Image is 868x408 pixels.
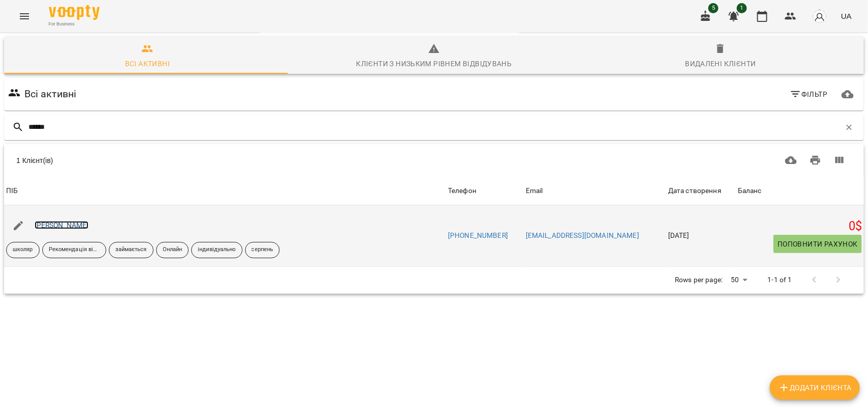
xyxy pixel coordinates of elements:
[4,144,864,177] div: Table Toolbar
[526,185,543,197] div: Sort
[526,185,543,197] div: Email
[777,238,858,250] span: Поповнити рахунок
[6,242,40,258] div: школяр
[16,155,416,166] div: 1 Клієнт(ів)
[35,221,89,229] a: [PERSON_NAME]
[768,275,792,285] p: 1-1 of 1
[49,246,100,254] p: Рекомендація від друзів знайомих тощо
[448,185,476,197] div: Sort
[156,242,189,258] div: Онлайн
[49,5,100,20] img: Voopty Logo
[685,58,756,70] div: Видалені клієнти
[191,242,242,258] div: індивідуально
[526,185,664,197] span: Email
[6,185,444,197] span: ПІБ
[827,148,852,173] button: Вигляд колонок
[13,246,33,254] p: школяр
[803,148,828,173] button: Друк
[675,275,723,285] p: Rows per page:
[448,185,522,197] span: Телефон
[738,219,862,234] h5: 0 $
[125,58,170,70] div: Всі активні
[6,185,18,197] div: Sort
[198,246,235,254] p: індивідуально
[115,246,147,254] p: займається
[813,9,827,23] img: avatar_s.png
[252,246,274,254] p: серпень
[737,3,747,13] span: 1
[526,231,639,239] a: [EMAIL_ADDRESS][DOMAIN_NAME]
[666,205,736,266] td: [DATE]
[668,185,722,197] div: Sort
[738,185,862,197] span: Баланс
[109,242,154,258] div: займається
[738,185,762,197] div: Sort
[163,246,183,254] p: Онлайн
[42,242,106,258] div: Рекомендація від друзів знайомих тощо
[708,3,719,13] span: 5
[773,235,862,253] button: Поповнити рахунок
[245,242,280,258] div: серпень
[356,58,512,70] div: Клієнти з низьким рівнем відвідувань
[24,86,77,102] h6: Всі активні
[668,185,722,197] div: Дата створення
[837,7,856,25] button: UA
[668,185,734,197] span: Дата створення
[790,88,828,100] span: Фільтр
[448,185,476,197] div: Телефон
[49,21,100,28] span: For Business
[727,273,751,287] div: 50
[779,148,803,173] button: Завантажити CSV
[786,85,832,103] button: Фільтр
[12,4,37,29] button: Menu
[448,231,508,239] a: [PHONE_NUMBER]
[738,185,762,197] div: Баланс
[6,185,18,197] div: ПІБ
[841,11,852,21] span: UA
